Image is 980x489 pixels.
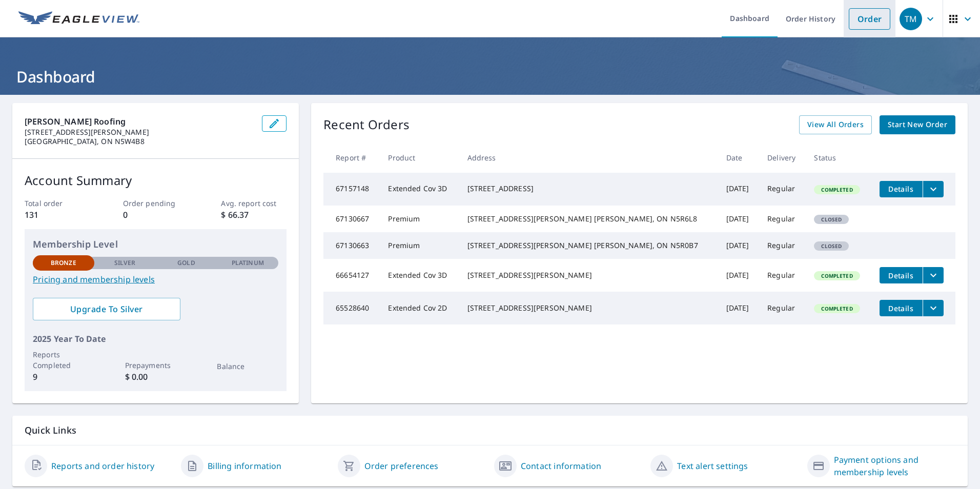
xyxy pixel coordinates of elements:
[467,240,710,251] div: [STREET_ADDRESS][PERSON_NAME] [PERSON_NAME], ON N5R0B7
[25,209,90,221] p: 131
[323,232,380,259] td: 67130663
[323,173,380,206] td: 67157148
[221,209,287,221] p: $ 66.37
[815,242,848,250] span: Closed
[880,115,955,134] a: Start New Order
[815,272,859,279] span: Completed
[888,118,947,131] span: Start New Order
[12,66,968,87] h1: Dashboard
[718,142,760,173] th: Date
[177,258,195,268] p: Gold
[718,173,760,206] td: [DATE]
[759,292,806,324] td: Regular
[51,460,154,472] a: Reports and order history
[718,259,760,292] td: [DATE]
[886,303,916,313] span: Details
[759,173,806,206] td: Regular
[380,142,459,173] th: Product
[25,137,254,146] p: [GEOGRAPHIC_DATA], ON N5W4B8
[759,232,806,259] td: Regular
[380,173,459,206] td: Extended Cov 3D
[718,206,760,232] td: [DATE]
[886,271,916,280] span: Details
[799,115,872,134] a: View All Orders
[759,142,806,173] th: Delivery
[123,198,189,209] p: Order pending
[25,198,90,209] p: Total order
[217,361,278,372] p: Balance
[923,181,944,197] button: filesDropdownBtn-67157148
[467,214,710,224] div: [STREET_ADDRESS][PERSON_NAME] [PERSON_NAME], ON N5R6L8
[33,333,278,345] p: 2025 Year To Date
[33,349,94,371] p: Reports Completed
[886,184,916,194] span: Details
[380,232,459,259] td: Premium
[880,300,923,316] button: detailsBtn-65528640
[923,267,944,283] button: filesDropdownBtn-66654127
[834,454,955,478] a: Payment options and membership levels
[521,460,601,472] a: Contact information
[815,216,848,223] span: Closed
[677,460,748,472] a: Text alert settings
[380,259,459,292] td: Extended Cov 3D
[467,270,710,280] div: [STREET_ADDRESS][PERSON_NAME]
[208,460,281,472] a: Billing information
[125,360,187,371] p: Prepayments
[33,273,278,286] a: Pricing and membership levels
[323,259,380,292] td: 66654127
[25,171,287,190] p: Account Summary
[815,305,859,312] span: Completed
[323,142,380,173] th: Report #
[880,181,923,197] button: detailsBtn-67157148
[380,292,459,324] td: Extended Cov 2D
[718,232,760,259] td: [DATE]
[41,303,172,315] span: Upgrade To Silver
[806,142,871,173] th: Status
[33,298,180,320] a: Upgrade To Silver
[25,424,955,437] p: Quick Links
[33,237,278,251] p: Membership Level
[25,128,254,137] p: [STREET_ADDRESS][PERSON_NAME]
[25,115,254,128] p: [PERSON_NAME] Roofing
[815,186,859,193] span: Completed
[467,184,710,194] div: [STREET_ADDRESS]
[880,267,923,283] button: detailsBtn-66654127
[18,11,139,27] img: EV Logo
[759,206,806,232] td: Regular
[125,371,187,383] p: $ 0.00
[459,142,718,173] th: Address
[323,292,380,324] td: 65528640
[232,258,264,268] p: Platinum
[364,460,439,472] a: Order preferences
[323,206,380,232] td: 67130667
[123,209,189,221] p: 0
[323,115,410,134] p: Recent Orders
[759,259,806,292] td: Regular
[380,206,459,232] td: Premium
[221,198,287,209] p: Avg. report cost
[718,292,760,324] td: [DATE]
[923,300,944,316] button: filesDropdownBtn-65528640
[807,118,864,131] span: View All Orders
[467,303,710,313] div: [STREET_ADDRESS][PERSON_NAME]
[33,371,94,383] p: 9
[849,8,890,30] a: Order
[114,258,136,268] p: Silver
[900,8,922,30] div: TM
[51,258,76,268] p: Bronze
